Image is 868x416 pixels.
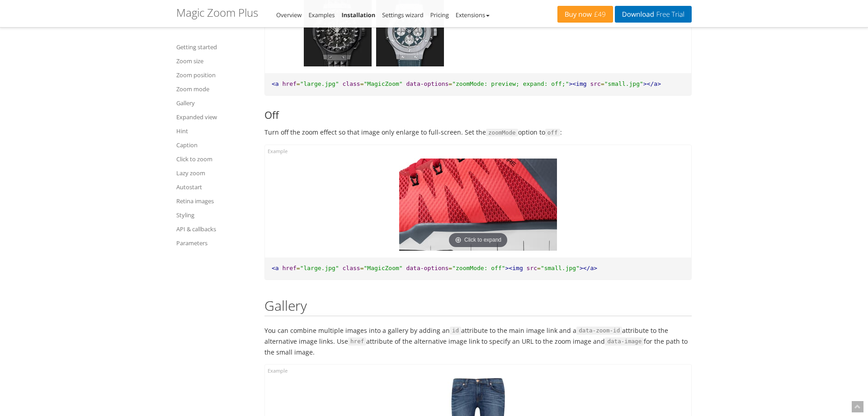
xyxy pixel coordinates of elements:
[569,80,586,87] span: ><img
[343,265,360,271] span: class
[176,70,253,80] a: Zoom position
[580,265,597,271] span: ></a>
[341,11,375,19] a: Installation
[590,80,600,87] span: src
[486,129,518,137] code: zoomMode
[176,210,253,220] a: Styling
[264,109,692,120] h3: Off
[176,56,253,66] a: Zoom size
[282,265,296,271] span: href
[300,80,339,87] span: "large.jpg"
[176,168,253,178] a: Lazy zoom
[360,80,364,87] span: =
[176,196,253,206] a: Retina images
[601,80,604,87] span: =
[176,224,253,234] a: API & callbacks
[527,265,537,271] span: src
[592,11,606,18] span: £49
[382,11,424,19] a: Settings wizard
[399,159,557,251] a: Click to expand
[545,129,560,137] code: off
[430,11,449,19] a: Pricing
[448,265,452,271] span: =
[176,7,258,19] h1: Magic Zoom Plus
[176,112,253,122] a: Expanded view
[297,265,300,271] span: =
[643,80,661,87] span: ></a>
[537,265,541,271] span: =
[541,265,580,271] span: "small.jpg"
[276,11,302,19] a: Overview
[605,337,644,346] code: data-image
[406,80,448,87] span: data-options
[654,11,684,18] span: Free Trial
[176,238,253,248] a: Parameters
[176,140,253,150] a: Caption
[176,126,253,136] a: Hint
[452,265,505,271] span: "zoomMode: off"
[406,265,448,271] span: data-options
[176,98,253,108] a: Gallery
[360,265,364,271] span: =
[176,42,253,52] a: Getting started
[348,337,366,346] code: href
[272,80,279,87] span: <a
[343,80,360,87] span: class
[300,265,339,271] span: "large.jpg"
[176,182,253,192] a: Autostart
[364,80,403,87] span: "MagicZoom"
[282,80,296,87] span: href
[505,265,523,271] span: ><img
[557,6,613,23] a: Buy now£49
[176,84,253,94] a: Zoom mode
[364,265,403,271] span: "MagicZoom"
[176,154,253,164] a: Click to zoom
[450,327,461,335] code: id
[456,11,490,19] a: Extensions
[576,327,622,335] code: data-zoom-id
[297,80,300,87] span: =
[308,11,335,19] a: Examples
[264,298,692,316] h2: Gallery
[604,80,643,87] span: "small.jpg"
[448,80,452,87] span: =
[452,80,569,87] span: "zoomMode: preview; expand: off;"
[272,265,279,271] span: <a
[615,6,692,23] a: DownloadFree Trial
